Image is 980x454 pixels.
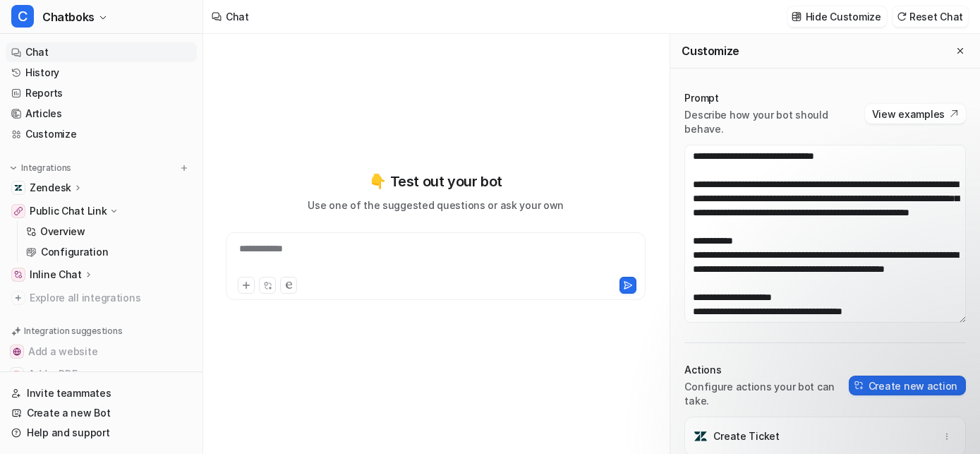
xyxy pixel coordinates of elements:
p: Zendesk [30,181,71,195]
span: C [11,5,34,28]
a: Configuration [20,242,197,262]
img: menu_add.svg [179,163,189,173]
p: Public Chat Link [30,204,107,218]
span: Chatboks [42,7,95,27]
button: Close flyout [952,42,969,59]
button: Integrations [6,161,75,175]
p: Overview [40,225,85,239]
p: Configure actions your bot can take. [684,380,848,408]
button: Hide Customize [787,6,887,27]
img: expand menu [8,163,18,173]
img: customize [792,11,801,22]
a: Invite teammates [6,383,197,403]
p: Use one of the suggested questions or ask your own [308,198,564,213]
span: Explore all integrations [30,287,191,309]
img: explore all integrations [11,291,25,305]
a: Explore all integrations [6,288,197,308]
p: Actions [684,363,848,377]
div: Chat [226,9,249,24]
button: Reset Chat [893,6,969,27]
p: Integration suggestions [24,325,122,337]
a: Create a new Bot [6,403,197,423]
img: Add a PDF [13,370,21,378]
h2: Customize [682,44,739,58]
a: Help and support [6,423,197,443]
a: Articles [6,104,197,124]
button: Add a websiteAdd a website [6,340,197,363]
p: Describe how your bot should behave. [684,108,864,136]
a: Chat [6,42,197,62]
img: Public Chat Link [14,207,23,215]
p: Integrations [21,162,71,174]
img: Add a website [13,347,21,356]
img: Create Ticket icon [694,429,708,443]
a: Overview [20,222,197,241]
button: Add a PDFAdd a PDF [6,363,197,386]
img: Inline Chat [14,270,23,279]
p: Configuration [41,245,108,259]
p: Inline Chat [30,268,82,282]
p: 👇 Test out your bot [369,171,502,192]
button: View examples [865,104,966,124]
img: Zendesk [14,184,23,192]
img: reset [897,11,907,22]
p: Prompt [684,91,864,105]
a: Reports [6,83,197,103]
p: Hide Customize [806,9,881,24]
a: Customize [6,124,197,144]
a: History [6,63,197,83]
